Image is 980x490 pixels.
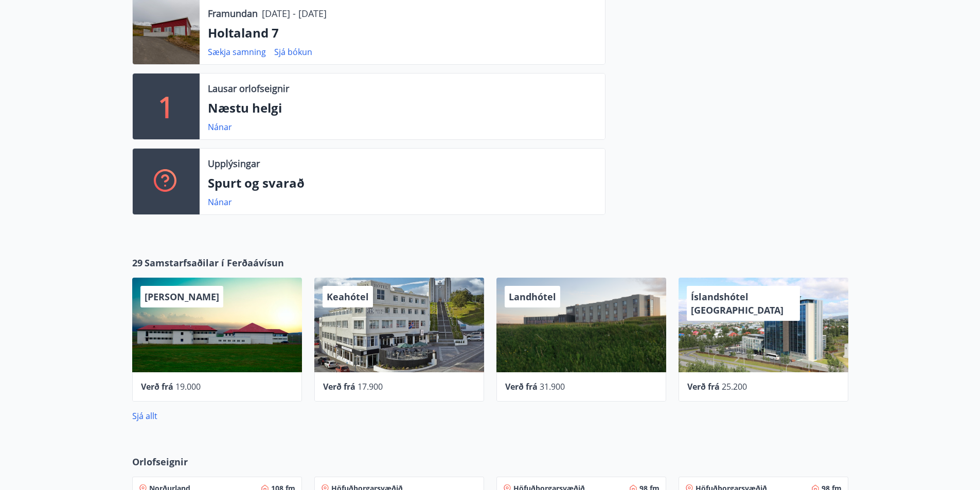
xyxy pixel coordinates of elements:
[208,174,597,192] p: Spurt og svarað
[509,291,556,303] span: Landhótel
[132,455,188,468] span: Orlofseignir
[132,410,157,422] a: Sjá allt
[132,256,142,269] span: 29
[208,157,260,170] p: Upplýsingar
[175,381,201,392] span: 19.000
[323,381,355,392] span: Verð frá
[687,381,720,392] span: Verð frá
[208,24,597,42] p: Holtaland 7
[208,99,597,117] p: Næstu helgi
[208,7,258,20] p: Framundan
[505,381,538,392] span: Verð frá
[208,196,232,208] a: Nánar
[327,291,369,303] span: Keahótel
[145,256,284,269] span: Samstarfsaðilar í Ferðaávísun
[358,381,383,392] span: 17.900
[208,121,232,133] a: Nánar
[208,46,266,58] a: Sækja samning
[540,381,565,392] span: 31.900
[141,381,173,392] span: Verð frá
[145,291,219,303] span: [PERSON_NAME]
[208,82,289,95] p: Lausar orlofseignir
[262,7,327,20] p: [DATE] - [DATE]
[722,381,747,392] span: 25.200
[691,291,783,316] span: Íslandshótel [GEOGRAPHIC_DATA]
[274,46,312,58] a: Sjá bókun
[158,87,174,126] p: 1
